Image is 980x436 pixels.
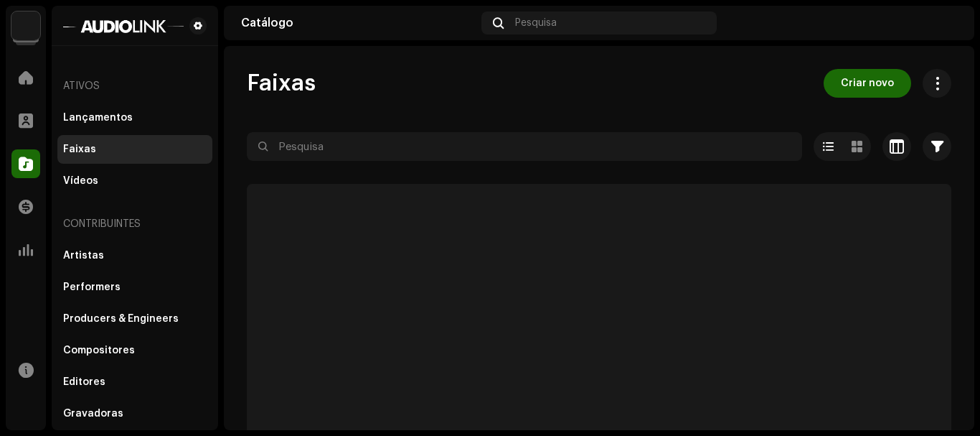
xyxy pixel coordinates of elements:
[841,69,894,98] span: Criar novo
[57,167,212,195] re-m-nav-item: Vídeos
[57,135,212,164] re-m-nav-item: Faixas
[57,207,212,241] re-a-nav-header: Contribuintes
[824,69,911,98] button: Criar novo
[934,11,957,34] img: 83fcb188-c23a-4f27-9ded-e3f731941e57
[57,368,212,396] re-m-nav-item: Editores
[63,112,133,124] div: Lançamentos
[57,336,212,365] re-m-nav-item: Compositores
[63,408,123,419] div: Gravadoras
[63,376,105,388] div: Editores
[57,399,212,428] re-m-nav-item: Gravadoras
[247,69,316,98] span: Faixas
[57,241,212,270] re-m-nav-item: Artistas
[57,305,212,333] re-m-nav-item: Producers & Engineers
[63,144,96,155] div: Faixas
[11,11,40,40] img: 730b9dfe-18b5-4111-b483-f30b0c182d82
[63,282,121,293] div: Performers
[63,313,179,325] div: Producers & Engineers
[241,17,476,29] div: Catálogo
[63,250,104,261] div: Artistas
[63,345,135,356] div: Compositores
[515,17,557,29] span: Pesquisa
[247,132,802,161] input: Pesquisa
[63,175,98,187] div: Vídeos
[63,17,184,34] img: 1601779f-85bc-4fc7-87b8-abcd1ae7544a
[57,103,212,132] re-m-nav-item: Lançamentos
[57,69,212,103] re-a-nav-header: Ativos
[57,273,212,302] re-m-nav-item: Performers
